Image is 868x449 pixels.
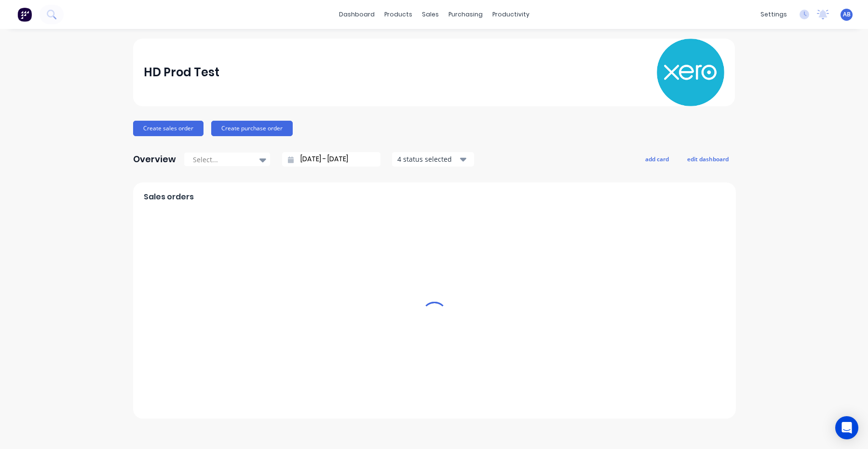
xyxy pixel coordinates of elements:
button: Create sales order [133,121,203,136]
button: add card [639,153,675,165]
div: Overview [133,150,176,169]
button: 4 status selected [392,152,474,167]
div: purchasing [444,7,488,22]
button: edit dashboard [681,153,735,165]
div: sales [417,7,444,22]
div: settings [756,7,792,22]
span: AB [843,10,851,19]
span: Sales orders [144,191,194,203]
div: products [380,7,417,22]
img: Factory [17,7,32,22]
div: productivity [488,7,534,22]
a: dashboard [334,7,380,22]
div: HD Prod Test [144,63,219,82]
img: HD Prod Test [657,39,724,106]
button: Create purchase order [211,121,293,136]
div: Open Intercom Messenger [835,416,858,439]
div: 4 status selected [397,154,458,164]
